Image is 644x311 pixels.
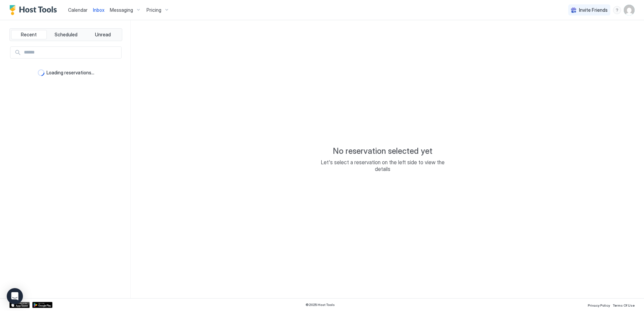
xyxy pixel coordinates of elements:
[588,301,610,308] a: Privacy Policy
[147,7,161,13] span: Pricing
[48,30,84,39] button: Scheduled
[110,7,133,13] span: Messaging
[93,6,104,13] a: Inbox
[95,32,111,38] span: Unread
[93,7,104,13] span: Inbox
[613,6,621,14] div: menu
[315,159,450,172] span: Let's select a reservation on the left side to view the details
[613,303,635,307] span: Terms Of Use
[588,303,610,307] span: Privacy Policy
[68,7,88,13] span: Calendar
[38,69,44,76] div: loading
[9,28,122,41] div: tab-group
[68,6,88,13] a: Calendar
[9,5,60,15] a: Host Tools Logo
[333,146,432,156] span: No reservation selected yet
[85,30,121,39] button: Unread
[579,7,608,13] span: Invite Friends
[32,302,53,308] a: Google Play Store
[46,70,94,76] span: Loading reservations...
[9,302,30,308] a: App Store
[21,32,37,38] span: Recent
[305,303,335,307] span: © 2025 Host Tools
[55,32,77,38] span: Scheduled
[624,5,635,15] div: User profile
[613,301,635,308] a: Terms Of Use
[7,288,23,304] div: Open Intercom Messenger
[11,30,47,39] button: Recent
[21,47,121,58] input: Input Field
